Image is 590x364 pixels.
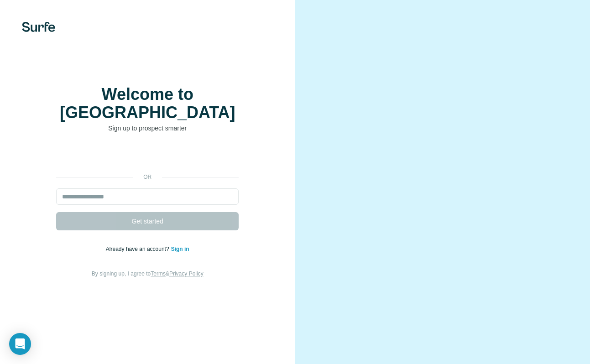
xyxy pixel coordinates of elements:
[9,333,31,355] div: Open Intercom Messenger
[52,146,243,166] iframe: Sign in with Google Button
[133,173,162,181] p: or
[22,22,55,32] img: Surfe's logo
[171,246,189,252] a: Sign in
[56,124,239,133] p: Sign up to prospect smarter
[151,270,166,277] a: Terms
[92,270,204,277] span: By signing up, I agree to &
[169,270,204,277] a: Privacy Policy
[106,246,171,252] span: Already have an account?
[56,85,239,122] h1: Welcome to [GEOGRAPHIC_DATA]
